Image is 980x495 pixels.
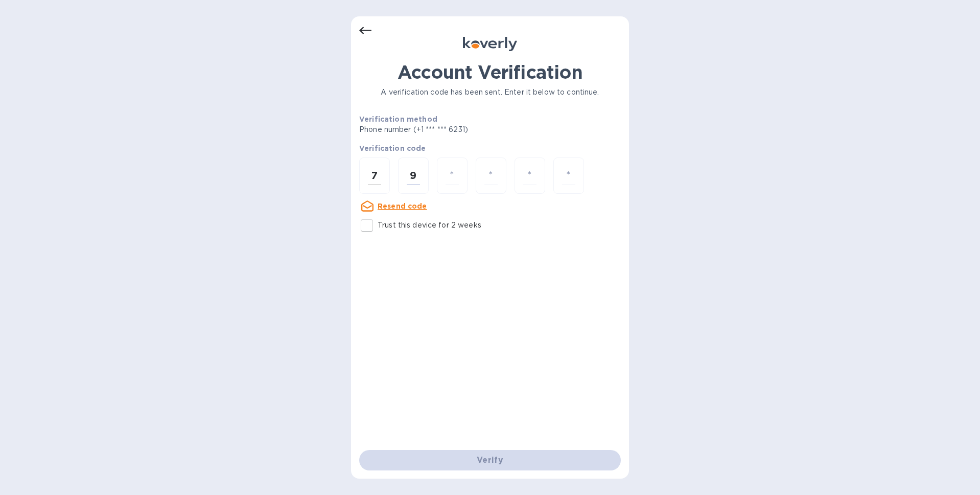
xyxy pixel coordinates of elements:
[359,143,621,153] p: Verification code
[378,202,427,210] u: Resend code
[359,115,437,123] b: Verification method
[378,220,481,231] p: Trust this device for 2 weeks
[359,87,621,98] p: A verification code has been sent. Enter it below to continue.
[359,124,546,135] p: Phone number (+1 *** *** 6231)
[359,61,621,83] h1: Account Verification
